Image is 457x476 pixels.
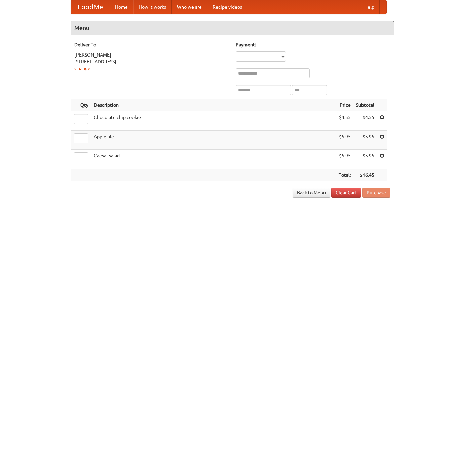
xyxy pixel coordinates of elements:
[91,150,336,169] td: Caesar salad
[336,150,353,169] td: $5.95
[74,58,229,65] div: [STREET_ADDRESS]
[353,131,377,150] td: $5.95
[74,51,229,58] div: [PERSON_NAME]
[331,188,361,198] a: Clear Cart
[91,111,336,131] td: Chocolate chip cookie
[91,131,336,150] td: Apple pie
[236,41,390,48] h5: Payment:
[71,0,110,14] a: FoodMe
[133,0,172,14] a: How it works
[74,66,90,71] a: Change
[336,169,353,181] th: Total:
[359,0,380,14] a: Help
[71,21,394,35] h4: Menu
[336,111,353,131] td: $4.55
[336,99,353,111] th: Price
[207,0,247,14] a: Recipe videos
[71,99,91,111] th: Qty
[353,111,377,131] td: $4.55
[336,131,353,150] td: $5.95
[91,99,336,111] th: Description
[353,150,377,169] td: $5.95
[110,0,133,14] a: Home
[172,0,207,14] a: Who we are
[293,188,330,198] a: Back to Menu
[362,188,390,198] button: Purchase
[74,41,229,48] h5: Deliver To:
[353,99,377,111] th: Subtotal
[353,169,377,181] th: $16.45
